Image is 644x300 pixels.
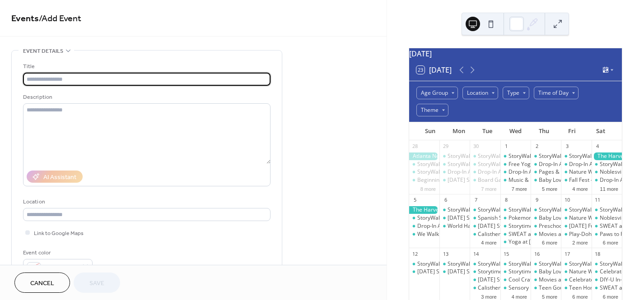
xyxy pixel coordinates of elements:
div: Music & Movement with Dance Fam - Westfield Library [500,176,531,184]
div: StoryWalk - [PERSON_NAME][GEOGRAPHIC_DATA] [448,260,574,268]
div: Drop-In Activity: Wire Sculptures - [GEOGRAPHIC_DATA] [417,222,557,230]
span: Event details [23,46,63,56]
div: We Walk Indy - [PERSON_NAME] [417,231,498,238]
div: Thu [530,122,558,140]
div: 28 [412,143,419,150]
div: 10 [564,197,570,203]
div: 8 [503,197,510,203]
div: Sunday Stories Ages 2 and up - Noblesville Library [409,268,439,276]
div: Sun [416,122,445,140]
div: Drop-In Activity: Wire Sculptures - [GEOGRAPHIC_DATA] [478,168,618,176]
div: Cool Crafting Club Grades 1-5 - Noblesville Library [500,276,531,284]
div: Movies at [GEOGRAPHIC_DATA] [539,276,619,284]
div: Mon [444,122,473,140]
div: 11 [594,197,601,203]
div: 12 [412,250,419,257]
button: 8 more [417,185,439,192]
div: StoryWalk - [PERSON_NAME][GEOGRAPHIC_DATA] [417,214,544,222]
button: 5 more [538,185,561,192]
button: 23[DATE] [413,64,455,76]
div: 18 [594,250,601,257]
a: Events [11,10,39,28]
div: StoryWalk - [PERSON_NAME][GEOGRAPHIC_DATA] [478,206,605,214]
div: StoryWalk - [GEOGRAPHIC_DATA] Fishers [417,168,521,176]
div: Teen Gourmet Mini Pies - Noblesville Library [531,284,561,292]
div: Beginning Bird Hike - Cool Creek Nature Center [409,176,439,184]
button: 5 more [538,292,561,300]
div: StoryWalk - Prather Park Carmel [592,161,622,168]
button: 2 more [569,238,591,246]
div: StoryWalk - Cumberland Park Fishers [409,168,439,176]
div: Nature Walks - Grand Junction Plaza [561,214,591,222]
div: Monday Story Time - Westfield Library [439,268,470,276]
div: SWEAT at The Yard Outdoor Pilates - Fishers District [592,222,622,230]
div: Fri [558,122,586,140]
div: SWEAT at The Yard Outdoor Yoga - Fishers District [500,231,531,238]
div: 6 [442,197,449,203]
div: Celebrate Diwali: Festival of Lights - Carmel Library [561,276,591,284]
div: Storytime - Chapter Book Lounge [500,268,531,276]
div: Atlanta New Earth Festival [409,152,439,160]
div: Storytime - Schoolhouse 7 Cafe [470,268,500,276]
span: Cancel [30,279,54,288]
button: 4 more [569,185,591,192]
div: Nature Walks - Grand Junction Plaza [561,268,591,276]
button: Cancel [14,272,70,293]
div: Yoga at [GEOGRAPHIC_DATA][PERSON_NAME] [509,238,626,246]
div: Drop-In Activity: Wire Sculptures - Fishers Library [561,161,591,168]
div: StoryWalk - Prather Park Carmel [592,260,622,268]
div: StoryWalk - [GEOGRAPHIC_DATA] Fishers [478,161,582,168]
div: Baby Love Story Time - Westfield Library [531,214,561,222]
button: 6 more [569,292,591,300]
div: StoryWalk - Prather Park Carmel [470,152,500,160]
div: StoryWalk - [PERSON_NAME][GEOGRAPHIC_DATA] [509,260,635,268]
div: 4 [594,143,601,150]
div: StoryWalk - [PERSON_NAME][GEOGRAPHIC_DATA] [417,161,544,168]
div: StoryWalk - Cumberland Park Fishers [470,161,500,168]
div: Movies at Midtown - Midtown Plaza Carmel [531,231,561,238]
div: [DATE] Story Time - [GEOGRAPHIC_DATA] [448,214,553,222]
div: 1 [503,143,510,150]
div: Pokemon Trading Hour - Carmel Library [500,214,531,222]
div: StoryWalk - Prather Park Carmel [439,152,470,160]
div: StoryWalk - [PERSON_NAME][GEOGRAPHIC_DATA] [509,206,635,214]
div: StoryWalk - Prather Park Carmel [561,152,591,160]
button: 3 more [477,292,500,300]
div: StoryWalk - [PERSON_NAME][GEOGRAPHIC_DATA] [478,152,605,160]
div: Storytime - Schoolhouse 7 Cafe [478,268,556,276]
button: 7 more [477,185,500,192]
div: 16 [533,250,540,257]
div: Drop-In Activity: Wire Sculptures - Fishers Library [500,168,531,176]
div: Tuesday Story Time - Westfield Library [470,276,500,284]
div: World Habitat Day Tree Planting 2025 [448,222,542,230]
div: Free Yoga Wednesdays - Flat Fork Creek Park Fishers [500,161,531,168]
div: StoryWalk - [PERSON_NAME][GEOGRAPHIC_DATA] [417,260,544,268]
div: StoryWalk - Prather Park Carmel [531,260,561,268]
div: StoryWalk - Prather Park Carmel [531,152,561,160]
div: 14 [472,250,479,257]
div: Baby Love Story Time - Westfield Library [531,176,561,184]
div: 17 [564,250,570,257]
div: Movies at [GEOGRAPHIC_DATA] [539,231,619,238]
div: StoryWalk - Prather Park Carmel [592,206,622,214]
button: 7 more [508,185,531,192]
div: The Harvest Moon Festival - Main Street Sheridan [409,206,439,214]
div: 7 [472,197,479,203]
div: Nature Walks - Grand Junction Plaza [561,168,591,176]
div: [DATE] Stories Ages [DEMOGRAPHIC_DATA] and up - [GEOGRAPHIC_DATA] [417,268,607,276]
div: StoryWalk - Prather Park Carmel [439,260,470,268]
div: Sensory Fall Fest - Freedom Trail Park [500,284,531,292]
div: Baby Love Story Time - Westfield Library [531,268,561,276]
div: StoryWalk - Prather Park Carmel [561,260,591,268]
div: Celebrate Diwali: Festival of Lights - Carmel Library [592,268,622,276]
div: Event color [23,248,91,258]
div: Teen Homeschool Art Club - Carmel Library [561,284,591,292]
div: The Harvest Moon Festival - Main Street Sheridan [592,152,622,160]
div: 13 [442,250,449,257]
div: StoryWalk - [PERSON_NAME][GEOGRAPHIC_DATA] [448,152,574,160]
div: Tue [473,122,501,140]
div: Drop-In Activity: Wire Sculptures - Fishers Library [439,168,470,176]
div: Play-Doh Maker Station: Monsters - Carmel Library [561,231,591,238]
div: 15 [503,250,510,257]
div: Wed [501,122,530,140]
